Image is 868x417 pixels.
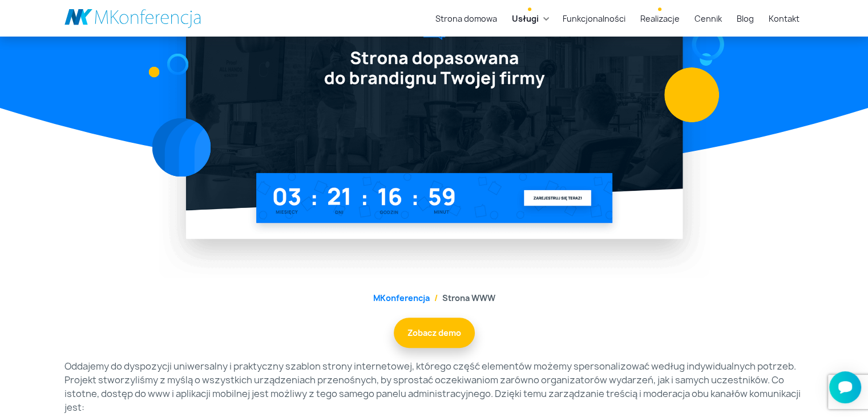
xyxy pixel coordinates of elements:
[373,292,430,303] a: MKonferencja
[167,54,188,75] img: Graficzny element strony
[829,371,861,403] iframe: Smartsupp widget button
[732,8,758,29] a: Blog
[64,359,804,414] p: Oddajemy do dyspozycji uniwersalny i praktyczny szablon strony internetowej, którego część elemen...
[394,318,475,348] a: Zobacz demo
[558,8,630,29] a: Funkcjonalności
[690,8,726,29] a: Cennik
[431,8,502,29] a: Strona domowa
[148,66,159,77] img: Graficzny element strony
[685,22,730,67] img: Graficzny element strony
[699,53,712,66] img: Graficzny element strony
[430,292,495,304] li: Strona WWW
[64,292,804,304] nav: breadcrumb
[152,118,211,177] img: Graficzny element strony
[507,8,543,29] a: Usługi
[636,8,684,29] a: Realizacje
[664,67,719,122] img: Graficzny element strony
[764,8,804,29] a: Kontakt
